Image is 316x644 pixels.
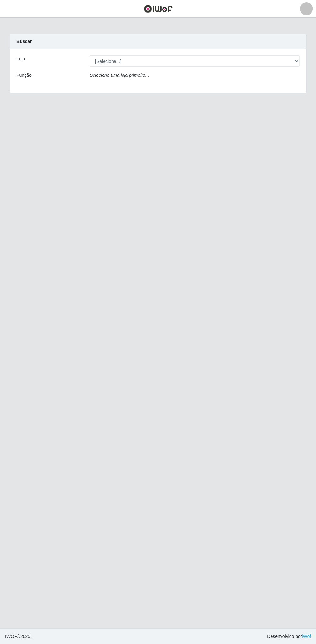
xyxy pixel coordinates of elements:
[5,633,17,639] span: IWOF
[90,73,149,78] i: Selecione uma loja primeiro...
[16,72,32,79] label: Função
[16,39,32,44] strong: Buscar
[144,5,173,13] img: CoreUI Logo
[267,633,311,639] span: Desenvolvido por
[16,55,25,62] label: Loja
[302,633,311,639] a: iWof
[5,633,32,639] span: © 2025 .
